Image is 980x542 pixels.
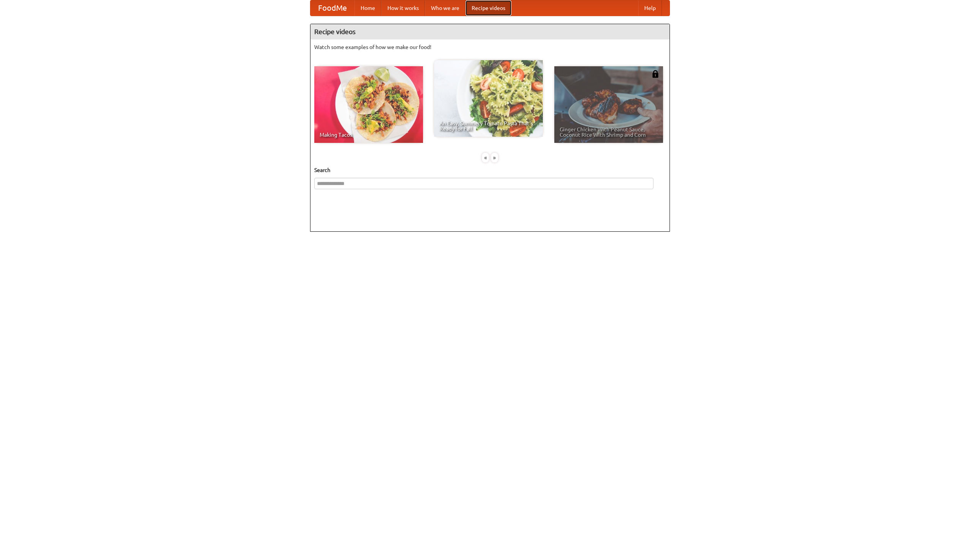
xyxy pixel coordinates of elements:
a: How it works [381,0,425,16]
a: Making Tacos [314,66,423,143]
a: FoodMe [310,0,354,16]
img: 483408.png [652,70,659,78]
div: » [491,153,498,162]
span: An Easy, Summery Tomato Pasta That's Ready for Fall [439,121,537,131]
p: Watch some examples of how we make our food! [314,43,666,51]
h5: Search [314,166,666,174]
h4: Recipe videos [310,24,670,39]
span: Making Tacos [320,132,418,138]
a: An Easy, Summery Tomato Pasta That's Ready for Fall [434,60,543,137]
div: « [482,153,489,162]
a: Help [638,0,662,16]
a: Home [354,0,381,16]
a: Who we are [425,0,465,16]
a: Recipe videos [465,0,511,16]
